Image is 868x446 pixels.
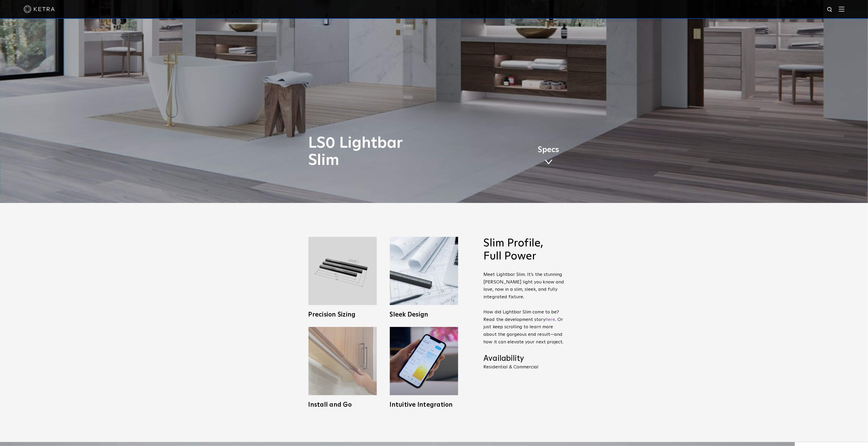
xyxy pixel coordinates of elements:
[308,402,377,408] h3: Install and Go
[390,237,458,305] img: L30_SlimProfile
[484,237,564,263] h2: Slim Profile, Full Power
[308,327,377,395] img: LS0_Easy_Install
[23,5,55,13] img: ketra-logo-2019-white
[390,402,458,408] h3: Intuitive Integration
[545,317,555,322] a: here
[538,146,559,166] a: Specs
[308,135,456,169] h1: LS0 Lightbar Slim
[484,365,564,369] p: Residential & Commercial
[390,327,458,395] img: L30_SystemIntegration
[484,354,564,364] h4: Availability
[538,146,559,154] span: Specs
[484,271,564,346] p: Meet Lightbar Slim. It’s the stunning [PERSON_NAME] light you know and love, now in a slim, sleek...
[827,7,833,13] img: search icon
[308,312,377,318] h3: Precision Sizing
[839,7,845,11] img: Hamburger%20Nav.svg
[308,237,377,305] img: L30_Custom_Length_Black-2
[390,312,458,318] h3: Sleek Design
